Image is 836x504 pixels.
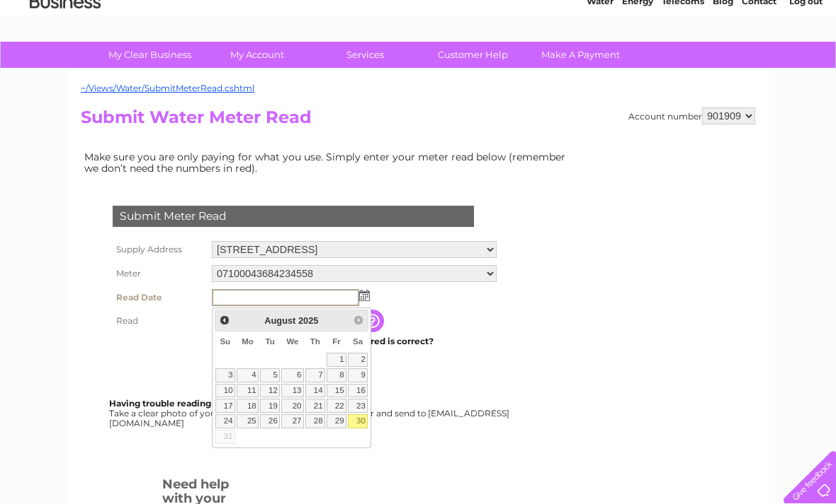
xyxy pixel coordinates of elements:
[242,337,254,346] span: Monday
[414,42,531,68] a: Customer Help
[327,414,346,428] a: 29
[84,8,754,69] div: Clear Business is a trading name of Verastar Limited (registered in [GEOGRAPHIC_DATA] No. 3667643...
[348,368,368,382] a: 9
[219,315,230,326] span: Prev
[361,310,387,332] input: Information
[237,384,259,398] a: 11
[622,60,653,71] a: Energy
[569,7,667,25] a: 0333 014 3131
[327,384,346,398] a: 15
[310,337,320,346] span: Thursday
[109,310,208,332] th: Read
[307,42,424,68] a: Services
[353,337,363,346] span: Saturday
[332,337,341,346] span: Friday
[208,332,500,351] td: Are you sure the read you have entered is correct?
[789,60,823,71] a: Log out
[522,42,639,68] a: Make A Payment
[260,414,280,428] a: 26
[109,399,512,428] div: Take a clear photo of your readings, tell us which supply it's for and send to [EMAIL_ADDRESS][DO...
[109,286,208,310] th: Read Date
[281,368,304,382] a: 6
[199,42,316,68] a: My Account
[348,414,368,428] a: 30
[305,384,325,398] a: 14
[260,399,280,413] a: 19
[298,315,318,326] span: 2025
[305,368,325,382] a: 7
[109,238,208,262] th: Supply Address
[587,60,614,71] a: Water
[113,206,474,227] div: Submit Meter Read
[237,399,259,413] a: 18
[29,37,101,80] img: logo.png
[237,368,259,382] a: 4
[260,384,280,398] a: 12
[359,290,370,301] img: ...
[662,60,704,71] a: Telecoms
[109,262,208,286] th: Meter
[215,384,235,398] a: 10
[264,315,295,326] span: August
[217,312,233,328] a: Prev
[81,107,755,134] h2: Submit Water Meter Read
[281,399,304,413] a: 20
[327,368,346,382] a: 8
[348,399,368,413] a: 23
[713,60,733,71] a: Blog
[237,414,259,428] a: 25
[348,384,368,398] a: 16
[220,337,230,346] span: Sunday
[281,384,304,398] a: 13
[628,107,755,124] div: Account number
[305,414,325,428] a: 28
[281,414,304,428] a: 27
[81,148,577,177] td: Make sure you are only paying for what you use. Simply enter your meter read below (remember we d...
[327,399,346,413] a: 22
[215,399,235,413] a: 17
[109,398,268,409] b: Having trouble reading your meter?
[91,42,208,68] a: My Clear Business
[348,353,368,367] a: 2
[742,60,776,71] a: Contact
[260,368,280,382] a: 5
[215,368,235,382] a: 3
[265,337,274,346] span: Tuesday
[81,83,254,93] a: ~/Views/Water/SubmitMeterRead.cshtml
[215,414,235,428] a: 24
[305,399,325,413] a: 21
[286,337,298,346] span: Wednesday
[327,353,346,367] a: 1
